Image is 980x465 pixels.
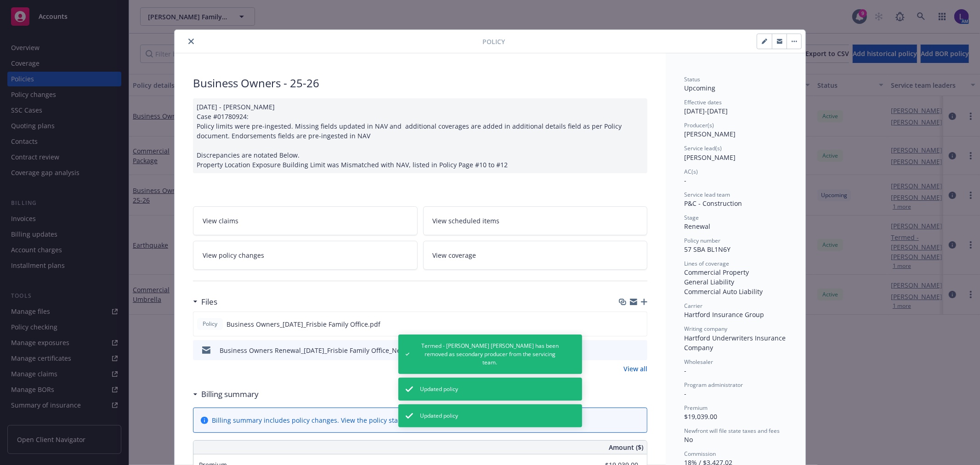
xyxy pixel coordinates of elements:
[684,222,710,231] span: Renewal
[684,302,702,310] span: Carrier
[423,241,648,270] a: View coverage
[635,319,643,329] button: preview file
[684,325,727,333] span: Writing company
[420,412,459,420] span: Updated policy
[684,75,700,83] span: Status
[684,191,730,198] span: Service lead team
[635,346,644,355] button: preview file
[684,334,787,352] span: Hartford Underwriters Insurance Company
[201,388,259,400] h3: Billing summary
[684,214,699,221] span: Stage
[193,98,647,173] div: [DATE] - [PERSON_NAME] Case #01780924: Policy limits were pre-ingested. Missing fields updated in...
[193,296,217,308] div: Files
[684,199,742,208] span: P&C - Construction
[684,366,686,375] span: -
[423,206,648,235] a: View scheduled items
[193,206,418,235] a: View claims
[433,250,476,260] span: View coverage
[186,36,197,47] button: close
[193,75,647,91] div: Business Owners - 25-26
[684,310,764,319] span: Hartford Insurance Group
[433,216,500,226] span: View scheduled items
[684,121,714,129] span: Producer(s)
[193,241,418,270] a: View policy changes
[212,415,531,425] div: Billing summary includes policy changes. View the policy start billing summary on the .
[203,250,264,260] span: View policy changes
[220,346,453,355] div: Business Owners Renewal_[DATE]_Frisbie Family Office_Newfront Insurance
[684,277,787,287] div: General Liability
[227,319,380,329] span: Business Owners_[DATE]_Frisbie Family Office.pdf
[621,346,628,355] button: download file
[684,98,787,116] div: [DATE] - [DATE]
[684,450,716,458] span: Commission
[684,435,693,444] span: No
[201,320,219,328] span: Policy
[684,237,720,244] span: Policy number
[684,358,713,366] span: Wholesaler
[684,389,686,398] span: -
[684,287,787,296] div: Commercial Auto Liability
[623,364,647,374] a: View all
[684,381,743,389] span: Program administrator
[684,84,715,92] span: Upcoming
[684,260,729,267] span: Lines of coverage
[420,385,459,393] span: Updated policy
[417,342,564,367] span: Termed - [PERSON_NAME] [PERSON_NAME] has been removed as secondary producer from the servicing team.
[482,37,505,46] span: Policy
[684,144,722,152] span: Service lead(s)
[684,130,736,138] span: [PERSON_NAME]
[684,176,686,185] span: -
[609,442,643,452] span: Amount ($)
[684,427,780,435] span: Newfront will file state taxes and fees
[684,98,722,106] span: Effective dates
[684,153,736,162] span: [PERSON_NAME]
[684,245,731,254] span: 57 SBA BL1N6Y
[203,216,238,226] span: View claims
[684,267,787,277] div: Commercial Property
[684,404,708,412] span: Premium
[620,319,628,329] button: download file
[684,168,698,176] span: AC(s)
[684,412,717,421] span: $19,039.00
[193,388,259,400] div: Billing summary
[201,296,217,308] h3: Files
